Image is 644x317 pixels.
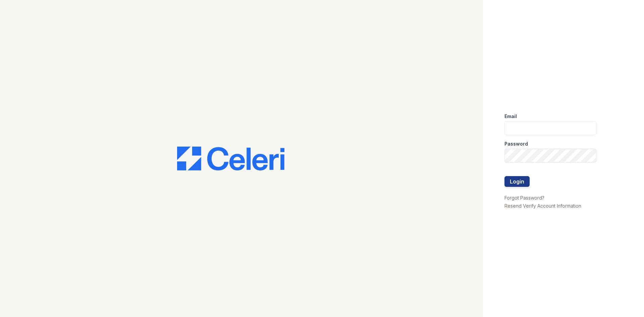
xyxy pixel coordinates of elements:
[504,203,581,209] a: Resend Verify Account Information
[504,113,517,120] label: Email
[177,147,284,171] img: CE_Logo_Blue-a8612792a0a2168367f1c8372b55b34899dd931a85d93a1a3d3e32e68fde9ad4.png
[504,141,528,147] label: Password
[504,195,544,201] a: Forgot Password?
[504,176,530,187] button: Login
